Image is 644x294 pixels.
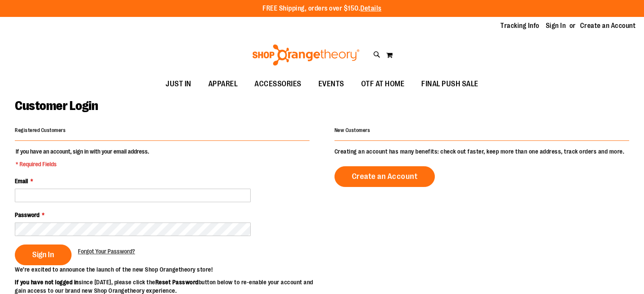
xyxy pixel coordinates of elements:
span: Customer Login [15,99,98,113]
a: APPAREL [200,74,246,94]
span: FINAL PUSH SALE [421,74,478,93]
span: APPAREL [208,74,238,93]
a: FINAL PUSH SALE [413,74,487,94]
p: FREE Shipping, orders over $150. [263,4,381,14]
button: Sign In [15,245,72,265]
strong: If you have not logged in [15,279,79,286]
a: Tracking Info [500,21,539,30]
a: Forgot Your Password? [78,247,135,256]
strong: New Customers [334,127,370,133]
p: Creating an account has many benefits: check out faster, keep more than one address, track orders... [334,147,629,156]
a: Create an Account [334,166,435,187]
span: EVENTS [318,74,344,93]
a: Sign In [546,21,566,30]
span: Password [15,212,39,218]
img: Shop Orangetheory [251,44,361,66]
a: Create an Account [580,21,636,30]
a: OTF AT HOME [353,74,413,94]
span: Forgot Your Password? [78,248,135,255]
span: Create an Account [352,172,418,181]
span: Email [15,178,28,184]
a: EVENTS [310,74,353,94]
span: Sign In [32,250,54,259]
span: JUST IN [166,74,191,93]
strong: Reset Password [155,279,199,286]
p: We’re excited to announce the launch of the new Shop Orangetheory store! [15,265,322,274]
a: JUST IN [157,74,200,94]
strong: Registered Customers [15,127,66,133]
span: ACCESSORIES [254,74,301,93]
a: ACCESSORIES [246,74,310,94]
a: Details [360,5,381,12]
span: OTF AT HOME [361,74,405,93]
span: * Required Fields [16,160,149,168]
legend: If you have an account, sign in with your email address. [15,147,150,168]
